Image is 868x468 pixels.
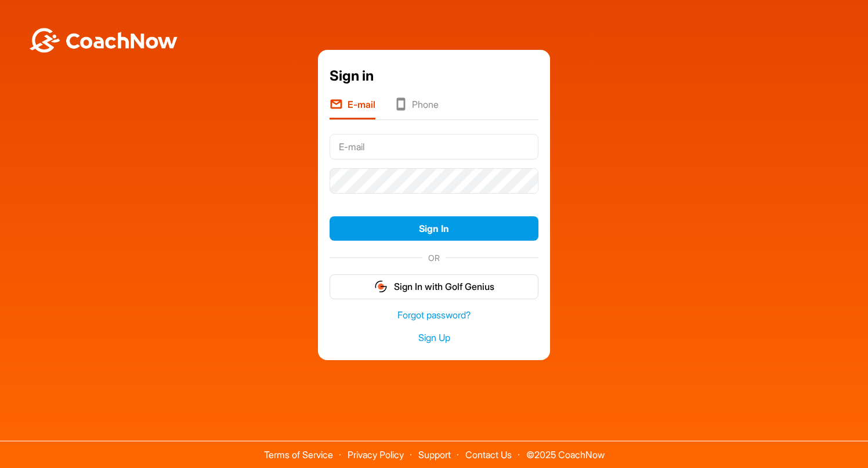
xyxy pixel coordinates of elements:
img: gg_logo [374,280,388,293]
img: BwLJSsUCoWCh5upNqxVrqldRgqLPVwmV24tXu5FoVAoFEpwwqQ3VIfuoInZCoVCoTD4vwADAC3ZFMkVEQFDAAAAAElFTkSuQmCC [28,28,179,53]
span: © 2025 CoachNow [520,441,610,459]
span: OR [422,252,446,264]
input: E-mail [330,134,538,159]
div: Sign in [330,66,538,86]
a: Privacy Policy [348,449,404,460]
a: Contact Us [465,449,512,460]
li: E-mail [330,97,375,119]
a: Support [418,449,451,460]
a: Forgot password? [330,309,538,322]
a: Sign Up [330,331,538,344]
a: Terms of Service [264,449,333,460]
li: Phone [394,97,439,119]
button: Sign In [330,216,538,241]
button: Sign In with Golf Genius [330,274,538,299]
